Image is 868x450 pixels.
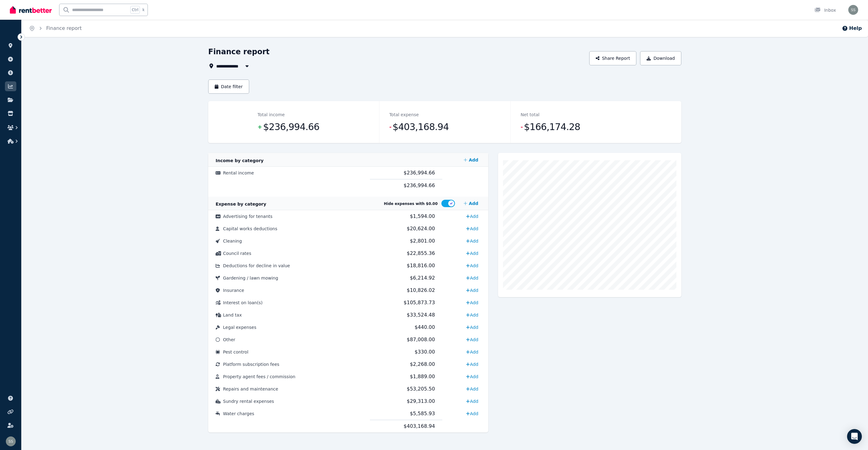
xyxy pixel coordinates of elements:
[404,170,435,176] span: $236,994.66
[464,396,481,406] a: Add
[415,324,435,330] span: $440.00
[524,121,580,133] span: $166,174.28
[464,347,481,357] a: Add
[464,273,481,283] a: Add
[410,213,435,219] span: $1,594.00
[223,399,274,404] span: Sundry rental expenses
[404,182,435,188] span: $236,994.66
[521,123,523,131] span: -
[410,361,435,367] span: $2,268.00
[464,224,481,234] a: Add
[410,374,435,379] span: $1,889.00
[415,349,435,355] span: $330.00
[46,25,82,31] a: Finance report
[223,300,262,305] span: Interest on loan(s)
[407,312,435,318] span: $33,524.48
[464,409,481,419] a: Add
[263,121,319,133] span: $236,994.66
[223,170,254,175] span: Rental income
[10,5,52,14] img: RentBetter
[464,298,481,308] a: Add
[464,211,481,221] a: Add
[223,387,278,391] span: Repairs and maintenance
[407,226,435,231] span: $20,624.00
[464,359,481,369] a: Add
[464,322,481,332] a: Add
[223,226,277,231] span: Capital works deductions
[464,285,481,295] a: Add
[847,429,862,444] div: Open Intercom Messenger
[848,5,858,15] img: Shiva Sapkota
[258,111,285,118] dt: Total income
[461,197,481,210] a: Add
[410,411,435,416] span: $5,585.93
[208,47,270,57] h1: Finance report
[130,6,140,14] span: Ctrl
[223,263,290,268] span: Deductions for decline in value
[142,7,144,12] span: k
[389,123,391,131] span: -
[464,372,481,382] a: Add
[407,386,435,392] span: $53,205.50
[407,287,435,293] span: $10,826.02
[223,288,244,293] span: Insurance
[223,214,273,219] span: Advertising for tenants
[410,238,435,244] span: $2,801.00
[464,248,481,258] a: Add
[208,80,249,94] button: Date filter
[407,263,435,268] span: $18,816.00
[258,123,262,131] span: +
[223,374,295,379] span: Property agent fees / commission
[216,158,264,163] span: Income by category
[223,350,248,354] span: Pest control
[521,111,539,118] dt: Net total
[6,436,16,446] img: Shiva Sapkota
[404,300,435,305] span: $105,873.73
[223,362,279,367] span: Platform subscription fees
[223,411,254,416] span: Water charges
[464,384,481,394] a: Add
[389,111,419,118] dt: Total expense
[842,25,862,32] button: Help
[407,337,435,342] span: $87,008.00
[223,325,256,330] span: Legal expenses
[223,313,242,317] span: Land tax
[461,154,481,166] a: Add
[22,20,89,37] nav: Breadcrumb
[223,276,278,280] span: Gardening / lawn mowing
[464,261,481,271] a: Add
[404,423,435,429] span: $403,168.94
[407,250,435,256] span: $22,855.36
[410,275,435,281] span: $6,214.92
[223,337,235,342] span: Other
[216,202,266,207] span: Expense by category
[464,236,481,246] a: Add
[223,251,251,256] span: Council rates
[384,202,437,206] span: Hide expenses with $0.00
[814,7,836,13] div: Inbox
[223,239,242,243] span: Cleaning
[392,121,449,133] span: $403,168.94
[464,335,481,345] a: Add
[407,398,435,404] span: $29,313.00
[640,51,681,65] button: Download
[589,51,637,65] button: Share Report
[464,310,481,320] a: Add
